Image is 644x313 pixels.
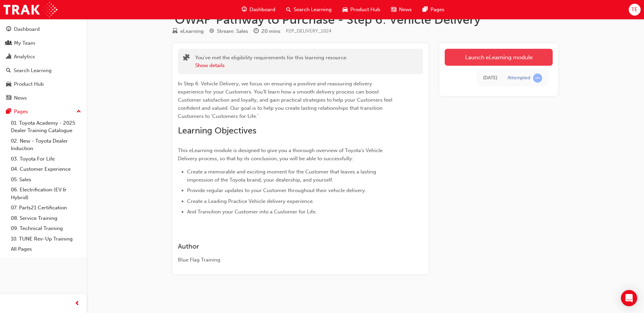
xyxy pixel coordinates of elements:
div: News [14,94,27,102]
span: prev-icon [75,299,80,308]
a: Launch eLearning module [445,49,553,66]
a: news-iconNews [386,3,417,17]
span: This eLearning module is designed to give you a thorough overview of Toyota's Vehicle Delivery pr... [178,147,384,162]
span: And Transition your Customer into a Customer for Life. [187,209,317,215]
span: pages-icon [423,5,428,14]
div: 20 mins [261,27,280,35]
div: Stream [209,27,248,36]
button: Pages [3,105,84,118]
div: Fri Aug 22 2025 13:36:34 GMT+1000 (Australian Eastern Standard Time) [483,74,497,82]
span: Create a Leading Practice Vehicle delivery experience. [187,198,314,204]
span: target-icon [209,28,214,35]
a: All Pages [8,244,84,254]
span: Dashboard [250,6,275,14]
a: 03. Toyota For Life [8,154,84,164]
div: Analytics [14,53,35,61]
div: Stream: Sales [217,27,248,35]
a: 06. Electrification (EV & Hybrid) [8,185,84,203]
span: guage-icon [6,26,11,33]
span: News [399,6,412,14]
span: learningRecordVerb_ATTEMPT-icon [533,74,542,83]
span: Create a memorable and exciting moment for the Customer that leaves a lasting impression of the T... [187,169,378,183]
span: Provide regular updates to your Customer throughout their vehicle delivery. [187,187,366,193]
span: news-icon [6,95,11,101]
img: Trak [3,2,57,17]
div: eLearning [180,27,204,35]
div: Attempted [508,75,530,81]
span: people-icon [6,40,11,46]
button: Show details [195,62,225,69]
button: DashboardMy TeamAnalyticsSearch LearningProduct HubNews [3,22,84,105]
span: chart-icon [6,54,11,60]
div: My Team [14,39,35,47]
span: In Step 6: Vehicle Delivery, we focus on ensuring a positive and reassuring delivery experience f... [178,81,394,119]
span: search-icon [6,68,11,74]
a: Analytics [3,50,84,63]
a: 02. New - Toyota Dealer Induction [8,136,84,154]
div: Product Hub [14,80,44,88]
a: News [3,92,84,104]
a: pages-iconPages [417,3,450,17]
span: car-icon [343,5,348,14]
a: 10. TUNE Rev-Up Training [8,234,84,244]
a: search-iconSearch Learning [281,3,337,17]
div: Type [172,27,204,36]
div: Dashboard [14,25,40,33]
span: puzzle-icon [183,55,190,62]
div: Pages [14,108,28,116]
span: Learning Objectives [178,125,256,136]
a: car-iconProduct Hub [337,3,386,17]
button: TE [629,4,641,16]
a: Product Hub [3,78,84,90]
div: You've met the eligibility requirements for this learning resource. [195,54,348,69]
span: Learning resource code [286,28,331,34]
div: Search Learning [14,67,52,75]
span: learningResourceType_ELEARNING-icon [172,28,178,35]
span: search-icon [286,5,291,14]
h3: Author [178,243,399,250]
span: clock-icon [254,28,259,35]
span: car-icon [6,81,11,87]
span: guage-icon [242,5,247,14]
a: 01. Toyota Academy - 2025 Dealer Training Catalogue [8,118,84,136]
a: My Team [3,37,84,49]
div: Open Intercom Messenger [621,290,637,306]
div: Blue Flag Training [178,256,399,264]
a: 08. Service Training [8,213,84,224]
span: Pages [430,6,444,14]
span: pages-icon [6,109,11,115]
a: 04. Customer Experience [8,164,84,174]
span: up-icon [76,107,81,116]
div: Duration [254,27,280,36]
span: Search Learning [294,6,332,14]
h1: 'OWAF' Pathway to Purchase - Step 6: Vehicle Delivery [172,12,558,27]
a: 05. Sales [8,174,84,185]
a: guage-iconDashboard [236,3,281,17]
a: Search Learning [3,64,84,77]
a: Dashboard [3,23,84,36]
a: 07. Parts21 Certification [8,203,84,213]
a: 09. Technical Training [8,223,84,234]
span: Product Hub [350,6,380,14]
span: news-icon [391,5,396,14]
span: TE [631,6,638,14]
